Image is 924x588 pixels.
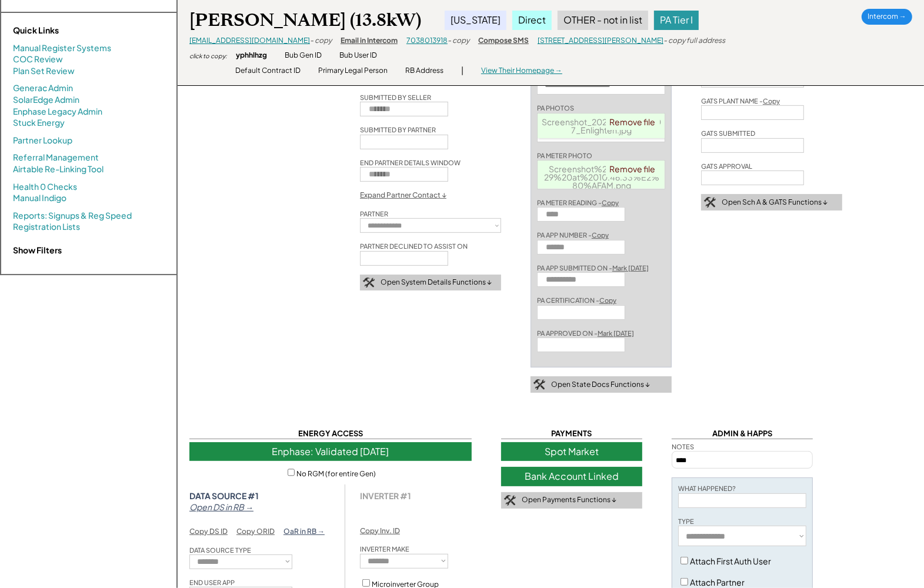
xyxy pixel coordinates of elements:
div: Enphase: Validated [DATE] [189,442,472,461]
div: DATA SOURCE TYPE [189,546,251,554]
div: ENERGY ACCESS [189,428,472,439]
div: Open Sch A & GATS Functions ↓ [722,198,828,208]
a: Registration Lists [13,221,80,233]
div: Bank Account Linked [501,467,642,486]
div: INVERTER MAKE [360,544,409,553]
div: Copy Inv. ID [360,526,400,536]
div: Intercom → [862,9,912,25]
em: Open DS in RB → [189,502,253,512]
div: PARTNER [360,209,388,218]
div: Bub User ID [339,51,377,61]
img: tool-icon.png [533,379,545,390]
div: [PERSON_NAME] (13.8kW) [189,9,421,32]
div: Open Payments Functions ↓ [522,495,616,505]
div: Expand Partner Contact ↓ [360,191,446,201]
div: Spot Market [501,442,642,461]
div: TYPE [678,517,694,526]
div: Quick Links [13,25,131,36]
a: Airtable Re-Linking Tool [13,163,104,175]
div: click to copy: [189,52,227,60]
div: PA APP NUMBER - [537,230,609,239]
div: ADMIN & HAPPS [672,428,813,439]
img: tool-icon.png [363,278,375,288]
div: PARTNER DECLINED TO ASSIST ON [360,242,468,250]
a: Screenshot%202025-08-29%20at%2010.46.33%E2%80%AFAM.png [544,163,659,191]
div: PAYMENTS [501,428,642,439]
u: Copy [592,231,609,239]
a: [EMAIL_ADDRESS][DOMAIN_NAME] [189,36,310,45]
div: GATS PLANT NAME - [701,96,780,105]
div: Primary Legal Person [318,66,388,76]
a: COC Review [13,54,63,65]
strong: Show Filters [13,245,62,255]
strong: DATA SOURCE #1 [189,490,259,501]
a: Enphase Legacy Admin [13,106,102,118]
div: SUBMITTED BY SELLER [360,93,431,102]
u: Mark [DATE] [598,329,634,337]
div: Direct [512,11,552,29]
div: INVERTER #1 [360,490,411,501]
img: tool-icon.png [504,495,516,506]
a: Partner Lookup [13,135,72,146]
div: END PARTNER DETAILS WINDOW [360,158,461,167]
div: PA CERTIFICATION - [537,296,616,305]
label: Attach Partner [690,577,745,587]
div: OTHER - not in list [558,11,648,29]
u: Copy [599,296,616,304]
div: - copy [448,36,469,46]
u: Copy [602,199,619,206]
a: Reports: Signups & Reg Speed [13,210,132,222]
div: Open State Docs Functions ↓ [551,380,650,390]
a: Health 0 Checks [13,181,77,193]
u: Mark [DATE] [612,264,649,272]
div: Email in Intercom [341,36,398,46]
a: Remove file [606,113,660,130]
a: SolarEdge Admin [13,94,79,106]
div: Copy DS ID [189,527,228,537]
div: Copy ORID [236,527,275,537]
div: PA METER PHOTO [537,151,592,160]
a: 7038013918 [406,36,448,45]
div: PA METER READING - [537,198,619,207]
u: Copy [763,97,780,105]
label: No RGM (for entire Gen) [296,469,376,478]
div: Open System Details Functions ↓ [381,278,492,288]
a: [STREET_ADDRESS][PERSON_NAME] [538,36,663,45]
div: PA APP SUBMITTED ON - [537,263,649,272]
a: Stuck Energy [13,117,65,129]
div: RB Address [405,66,443,76]
a: Remove file [606,161,660,177]
a: Referral Management [13,152,99,163]
div: NOTES [672,442,694,451]
div: PA PHOTOS [537,103,574,112]
div: WHAT HAPPENED? [678,484,736,493]
div: - copy [310,36,332,46]
div: [US_STATE] [445,11,506,29]
label: Attach First Auth User [690,556,771,566]
div: GATS SUBMITTED [701,129,755,138]
div: Bub Gen ID [285,51,322,61]
a: Plan Set Review [13,65,75,77]
div: GATS APPROVAL [701,162,752,171]
div: END USER APP [189,578,235,587]
a: Screenshot_20250727_133207_Enlighten.jpg [542,116,661,135]
a: Generac Admin [13,82,73,94]
a: Manual Register Systems [13,42,111,54]
div: | [461,65,463,76]
div: View Their Homepage → [481,66,562,76]
a: Manual Indigo [13,192,66,204]
div: Compose SMS [478,36,529,46]
img: tool-icon.png [704,197,716,208]
div: yphhlhzg [236,51,267,61]
div: Default Contract ID [235,66,301,76]
div: - copy full address [663,36,725,46]
div: PA APPROVED ON - [537,329,634,338]
div: SUBMITTED BY PARTNER [360,125,436,134]
div: PA Tier I [654,11,699,29]
div: OaR in RB → [283,527,325,537]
